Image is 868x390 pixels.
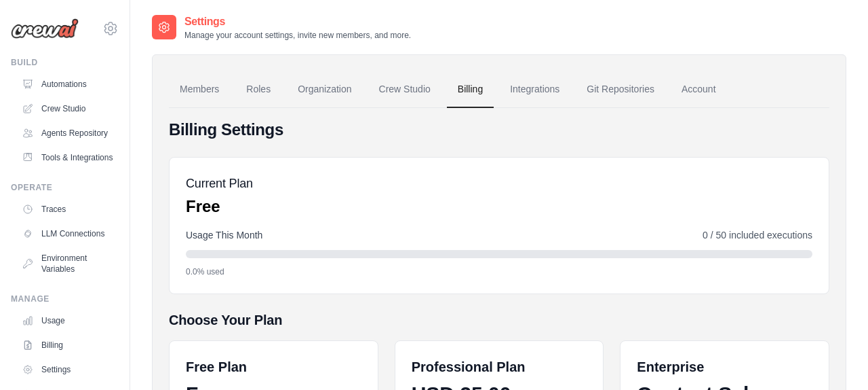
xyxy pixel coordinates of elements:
div: Manage [11,294,119,304]
h4: Billing Settings [169,119,829,141]
a: Billing [16,334,119,356]
p: Free [186,196,253,217]
a: Agents Repository [16,122,119,144]
img: Logo [11,18,79,39]
a: Git Repositories [576,71,665,108]
h6: Professional Plan [412,357,526,376]
a: Tools & Integrations [16,147,119,169]
a: Traces [16,198,119,220]
a: Billing [447,71,494,108]
div: Build [11,57,119,68]
span: Usage This Month [186,228,262,242]
a: LLM Connections [16,223,119,245]
a: Account [671,71,727,108]
h6: Free Plan [186,357,247,376]
h6: Enterprise [637,357,812,376]
span: 0 / 50 included executions [703,228,812,242]
a: Integrations [499,71,570,108]
a: Automations [16,73,119,95]
div: Operate [11,182,119,193]
a: Roles [235,71,281,108]
a: Settings [16,359,119,380]
h2: Settings [184,14,411,30]
a: Crew Studio [368,71,441,108]
a: Members [169,71,230,108]
a: Usage [16,310,119,332]
h5: Choose Your Plan [169,311,829,330]
p: Manage your account settings, invite new members, and more. [184,30,411,41]
span: 0.0% used [186,266,224,277]
a: Environment Variables [16,247,119,280]
h5: Current Plan [186,174,253,193]
a: Organization [287,71,362,108]
a: Crew Studio [16,98,119,120]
